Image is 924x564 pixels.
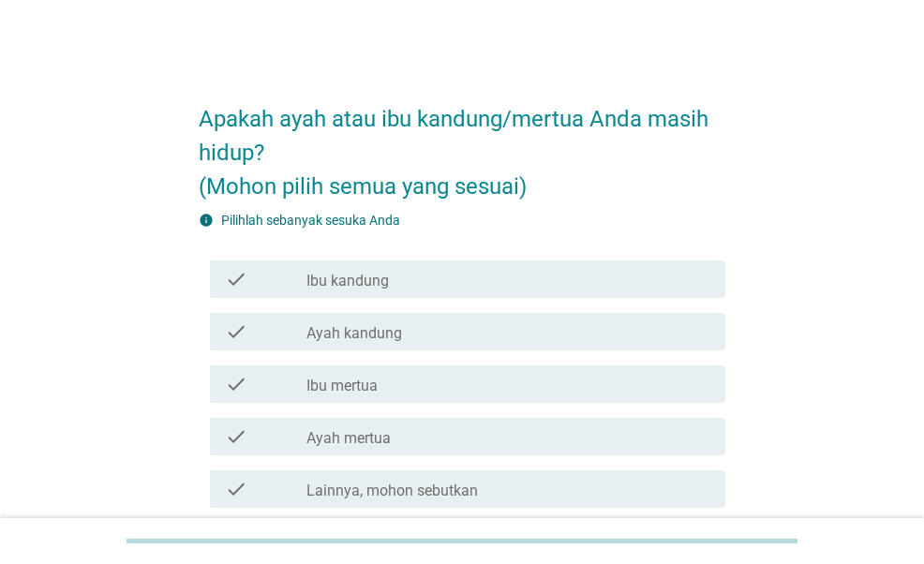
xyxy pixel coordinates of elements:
label: Ibu kandung [306,272,389,290]
i: check [225,320,247,343]
label: Ibu mertua [306,377,378,395]
i: check [225,478,247,500]
label: Ayah kandung [306,324,402,343]
label: Lainnya, mohon sebutkan [306,482,478,500]
i: check [225,425,247,448]
h2: Apakah ayah atau ibu kandung/mertua Anda masih hidup? (Mohon pilih semua yang sesuai) [199,83,724,203]
i: check [225,268,247,290]
label: Ayah mertua [306,429,391,448]
label: Pilihlah sebanyak sesuka Anda [221,213,400,228]
i: info [199,213,214,228]
i: check [225,373,247,395]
